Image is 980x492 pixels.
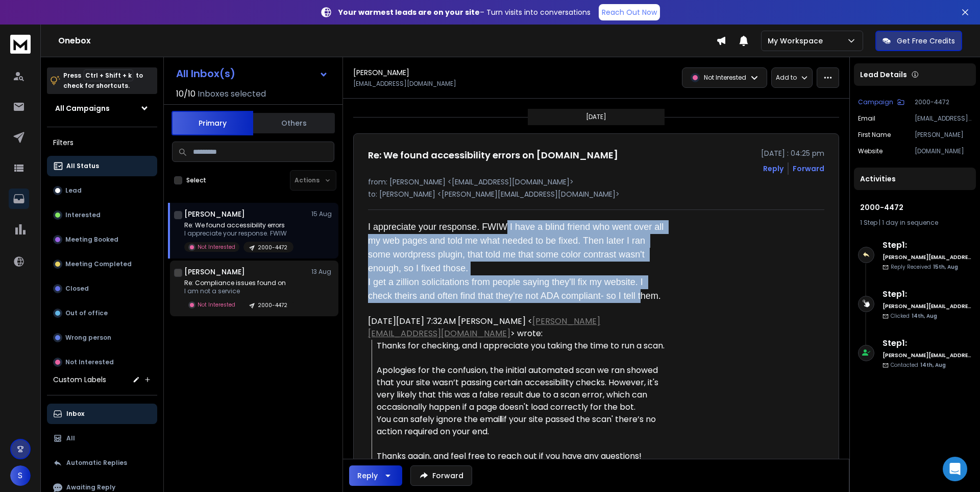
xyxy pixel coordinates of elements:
p: 2000-4472 [258,244,287,251]
label: Select [186,176,206,184]
h3: Filters [47,135,157,150]
div: I get a zillion solicitations from people saying they'll fix my website. I check theirs and often... [368,275,666,303]
p: Automatic Replies [66,459,127,467]
p: [DOMAIN_NAME] [915,147,972,155]
p: [DATE] [586,113,606,121]
p: Reach Out Now [602,7,657,17]
p: [EMAIL_ADDRESS][DOMAIN_NAME] [353,80,456,88]
button: Others [253,112,335,134]
p: My Workspace [768,36,827,46]
button: Reply [763,163,783,174]
p: Not Interested [198,301,235,309]
span: 14th, Aug [912,312,937,320]
p: 13 Aug [311,268,334,276]
p: Not Interested [65,358,114,366]
button: Forward [410,465,472,486]
h6: Step 1 : [883,288,972,300]
p: [PERSON_NAME] [915,131,972,139]
p: to: [PERSON_NAME] <[PERSON_NAME][EMAIL_ADDRESS][DOMAIN_NAME]> [368,189,824,199]
button: Primary [171,111,253,135]
h1: 2000-4472 [860,202,970,213]
p: Reply Received [891,263,958,271]
span: 14th, Aug [920,361,946,369]
div: I appreciate your response. FWIW I have a blind friend who went over all my web pages and told me... [368,220,666,275]
h1: [PERSON_NAME] [184,209,245,219]
div: Thanks again, and feel free to reach out if you have any questions! [377,450,666,462]
div: Reply [357,471,378,481]
p: Interested [65,211,101,219]
h3: Inboxes selected [198,88,266,100]
span: 1 day in sequence [882,218,938,227]
p: 2000-4472 [258,301,287,309]
span: Ctrl + Shift + k [84,69,133,81]
p: Press to check for shortcuts. [63,71,143,91]
button: All [47,428,157,449]
p: Out of office [65,309,108,317]
p: Not Interested [704,74,746,82]
img: logo [10,35,31,54]
p: website [858,147,883,155]
h1: All Inbox(s) [176,68,235,79]
button: Reply [349,465,402,486]
strong: Your warmest leads are on your site [338,7,480,17]
div: Forward [793,163,824,174]
p: 15 Aug [311,210,334,218]
p: I am not a service [184,287,293,295]
p: Contacted [891,361,946,369]
h6: [PERSON_NAME][EMAIL_ADDRESS][DOMAIN_NAME] [883,352,972,359]
button: S [10,465,31,486]
p: Re: Compliance issues found on [184,279,293,287]
button: All Status [47,156,157,176]
span: 10 / 10 [176,88,195,100]
button: Automatic Replies [47,453,157,473]
p: Awaiting Reply [66,483,115,491]
h1: All Campaigns [55,103,110,113]
p: – Turn visits into conversations [338,7,591,17]
p: Lead Details [860,69,907,80]
p: Wrong person [65,334,111,342]
button: Not Interested [47,352,157,372]
button: Get Free Credits [875,31,962,51]
strong: l [500,413,502,425]
div: [DATE][DATE] 7:32 AM [PERSON_NAME] < > wrote: [368,315,666,340]
p: from: [PERSON_NAME] <[EMAIL_ADDRESS][DOMAIN_NAME]> [368,177,824,187]
p: Meeting Booked [65,236,118,244]
p: All Status [66,162,99,170]
h6: Step 1 : [883,337,972,349]
h1: [PERSON_NAME] [353,67,409,78]
p: 2000-4472 [915,98,972,106]
h1: [PERSON_NAME] [184,267,245,277]
p: Re: We found accessibility errors [184,221,293,229]
div: Thanks for checking, and I appreciate you taking the time to run a scan. [377,340,666,352]
div: | [860,219,970,227]
h1: Re: We found accessibility errors on [DOMAIN_NAME] [368,148,618,162]
div: Activities [854,168,976,190]
button: Campaign [858,98,904,106]
a: Reach Out Now [599,4,660,20]
span: 1 Step [860,218,877,227]
p: Inbox [66,410,84,418]
p: Campaign [858,98,893,106]
div: Apologies for the confusion, the initial automated scan we ran showed that your site wasn’t passi... [377,364,666,413]
p: All [66,434,75,442]
div: Open Intercom Messenger [943,457,967,481]
h6: [PERSON_NAME][EMAIL_ADDRESS][DOMAIN_NAME] [883,253,972,261]
a: [PERSON_NAME][EMAIL_ADDRESS][DOMAIN_NAME] [368,315,600,339]
p: I appreciate your response. FWIW [184,229,293,238]
p: Add to [776,74,797,82]
p: [DATE] : 04:25 pm [761,148,824,158]
p: Lead [65,186,82,195]
button: Lead [47,180,157,201]
button: Out of office [47,303,157,323]
h6: [PERSON_NAME][EMAIL_ADDRESS][DOMAIN_NAME] [883,302,972,310]
p: First Name [858,131,891,139]
p: Clicked [891,312,937,320]
span: 15th, Aug [933,263,958,271]
button: Meeting Booked [47,229,157,250]
button: All Campaigns [47,98,157,119]
button: Inbox [47,404,157,424]
p: Not Interested [198,243,235,251]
